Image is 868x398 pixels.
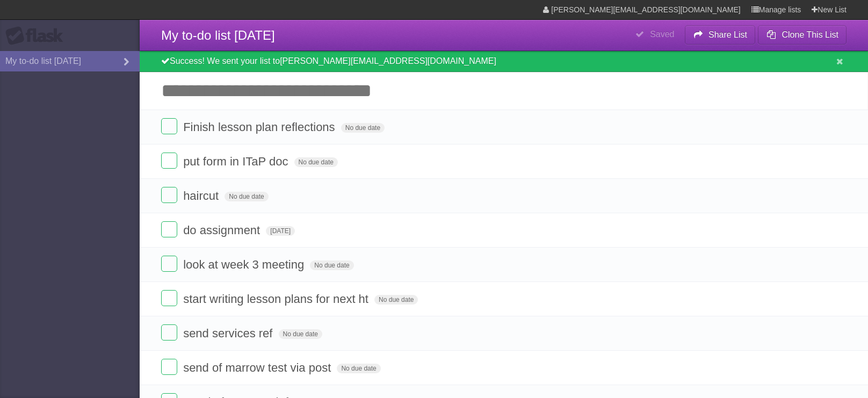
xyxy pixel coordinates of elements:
[183,189,221,202] span: haircut
[225,192,268,201] span: No due date
[279,329,322,339] span: No due date
[758,25,847,45] button: Clone This List
[5,26,70,46] div: Flask
[161,187,177,203] label: Done
[374,295,418,305] span: No due date
[183,361,334,374] span: send of marrow test via post
[140,51,868,72] div: Success! We sent your list to [PERSON_NAME][EMAIL_ADDRESS][DOMAIN_NAME]
[782,30,838,39] b: Clone This List
[161,118,177,134] label: Done
[183,155,291,168] span: put form in ITaP doc
[161,221,177,237] label: Done
[183,258,307,271] span: look at week 3 meeting
[183,223,263,237] span: do assignment
[161,153,177,169] label: Done
[310,260,353,270] span: No due date
[708,30,747,39] b: Share List
[650,30,674,39] b: Saved
[685,25,756,45] button: Share List
[294,157,338,167] span: No due date
[183,120,337,134] span: Finish lesson plan reflections
[266,226,295,236] span: [DATE]
[341,123,385,133] span: No due date
[337,364,380,373] span: No due date
[183,292,371,306] span: start writing lesson plans for next ht
[161,256,177,272] label: Done
[183,327,275,340] span: send services ref
[161,359,177,375] label: Done
[161,28,275,42] span: My to-do list [DATE]
[161,324,177,341] label: Done
[161,290,177,306] label: Done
